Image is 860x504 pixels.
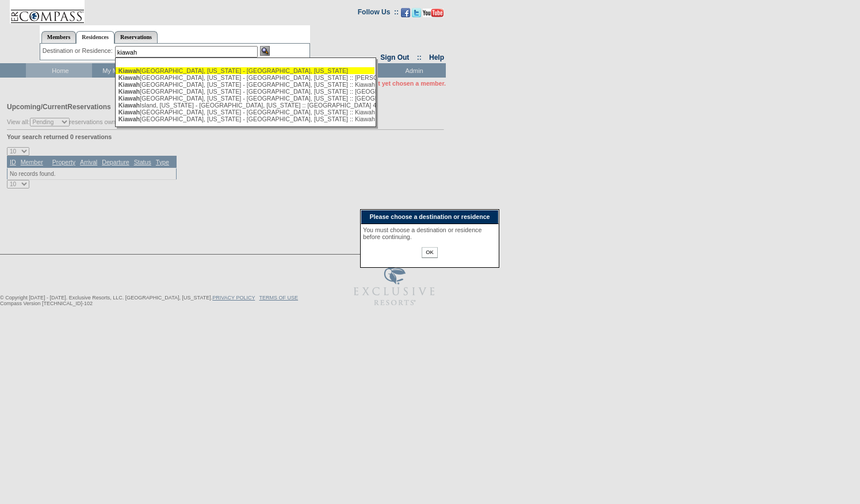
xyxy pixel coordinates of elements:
[358,7,399,21] td: Follow Us ::
[417,53,422,61] span: ::
[361,210,499,224] div: Please choose a destination or residence
[119,102,140,109] span: Kiawah
[119,95,140,102] span: Kiawah
[401,8,410,17] img: Become our fan on Facebook
[119,81,372,88] div: [GEOGRAPHIC_DATA], [US_STATE] - [GEOGRAPHIC_DATA], [US_STATE] :: Kiawah Halona 111
[401,11,410,18] a: Become our fan on Facebook
[423,11,444,18] a: Subscribe to our YouTube Channel
[119,81,140,88] span: Kiawah
[119,67,372,74] div: [GEOGRAPHIC_DATA], [US_STATE] - [GEOGRAPHIC_DATA], [US_STATE]
[76,31,114,44] a: Residences
[412,8,421,17] img: Follow us on Twitter
[422,247,437,258] input: OK
[119,102,372,109] div: Island, [US_STATE] - [GEOGRAPHIC_DATA], [US_STATE] :: [GEOGRAPHIC_DATA] 491
[119,74,372,81] div: [GEOGRAPHIC_DATA], [US_STATE] - [GEOGRAPHIC_DATA], [US_STATE] :: [PERSON_NAME] 455
[41,31,77,43] a: Members
[43,46,115,56] div: Destination or Residence:
[119,95,372,102] div: [GEOGRAPHIC_DATA], [US_STATE] - [GEOGRAPHIC_DATA], [US_STATE] :: [GEOGRAPHIC_DATA] 247
[119,109,140,116] span: Kiawah
[114,31,158,43] a: Reservations
[119,74,140,81] span: Kiawah
[412,11,421,18] a: Follow us on Twitter
[260,46,270,56] img: b_view.gif
[363,226,496,240] div: You must choose a destination or residence before continuing.
[380,53,409,61] a: Sign Out
[119,116,140,122] span: Kiawah
[119,116,372,122] div: [GEOGRAPHIC_DATA], [US_STATE] - [GEOGRAPHIC_DATA], [US_STATE] :: Kiawah Surfsong 23
[429,53,444,61] a: Help
[119,88,140,95] span: Kiawah
[119,67,140,74] span: Kiawah
[423,9,444,17] img: Subscribe to our YouTube Channel
[119,109,372,116] div: [GEOGRAPHIC_DATA], [US_STATE] - [GEOGRAPHIC_DATA], [US_STATE] :: Kiawah Surfsong 14
[119,88,372,95] div: [GEOGRAPHIC_DATA], [US_STATE] - [GEOGRAPHIC_DATA], [US_STATE] :: [GEOGRAPHIC_DATA] 245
